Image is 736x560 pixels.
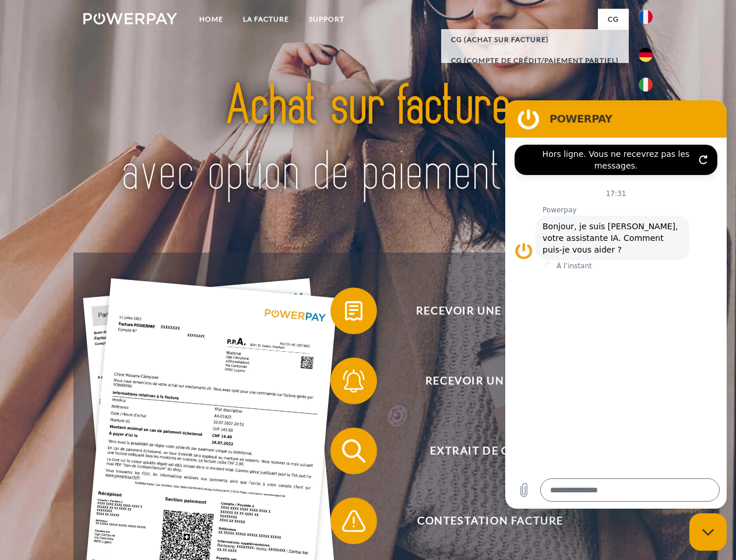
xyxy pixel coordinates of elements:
img: qb_search.svg [339,436,368,466]
iframe: Fenêtre de messagerie [505,100,727,509]
button: Recevoir un rappel? [330,358,633,404]
img: it [639,78,653,92]
button: Recevoir une facture ? [330,288,633,334]
a: Home [189,9,233,30]
a: Support [299,9,354,30]
span: Contestation Facture [347,498,633,544]
span: Recevoir un rappel? [347,358,633,404]
img: qb_warning.svg [339,506,368,535]
span: Recevoir une facture ? [347,288,633,334]
img: de [639,48,653,62]
button: Extrait de compte [330,428,633,474]
img: qb_bell.svg [339,366,368,395]
img: title-powerpay_fr.svg [111,56,625,223]
a: CG (achat sur facture) [441,29,629,50]
img: fr [639,10,653,24]
img: logo-powerpay-white.svg [83,13,177,24]
a: CG [598,9,629,30]
a: CG (Compte de crédit/paiement partiel) [441,50,629,71]
a: LA FACTURE [233,9,299,30]
img: qb_bill.svg [339,296,368,325]
button: Contestation Facture [330,498,633,544]
iframe: Bouton de lancement de la fenêtre de messagerie, conversation en cours [689,513,727,551]
span: Extrait de compte [347,428,633,474]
